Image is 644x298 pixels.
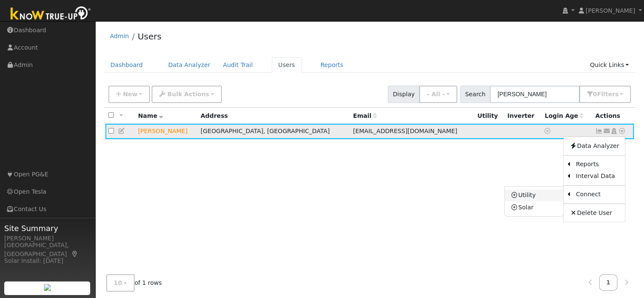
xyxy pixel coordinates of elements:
a: Audit Trail [217,57,259,73]
a: Interval Data [570,170,625,182]
button: 0Filters [579,86,631,103]
span: Site Summary [4,223,91,234]
a: Delete User [564,207,625,219]
a: Data Analyzer [162,57,217,73]
a: 1 [599,274,618,291]
td: Lead [135,124,198,139]
span: s [615,91,618,97]
td: [GEOGRAPHIC_DATA], [GEOGRAPHIC_DATA] [198,124,350,139]
a: Other actions [618,127,626,136]
div: Solar Install: [DATE] [4,256,91,265]
a: Reports [570,159,625,170]
div: Inverter [507,111,539,120]
a: Edit User [118,128,126,134]
img: Know True-Up [6,5,95,24]
span: [EMAIL_ADDRESS][DOMAIN_NAME] [353,128,457,134]
a: Admin [110,33,129,39]
span: of 1 rows [106,274,162,292]
div: Address [201,111,347,120]
span: Email [353,112,377,119]
div: [PERSON_NAME] [4,234,91,243]
a: Login As [610,128,618,134]
a: Data Analyzer [564,140,625,152]
span: Display [388,86,420,103]
a: Not connected [595,128,603,134]
div: Actions [595,111,631,120]
a: Users [272,57,301,73]
a: No login access [544,128,552,134]
a: Users [138,31,161,42]
span: Bulk Actions [167,91,209,97]
input: Search [490,86,580,103]
span: Name [138,112,163,119]
button: Bulk Actions [152,86,221,103]
div: [GEOGRAPHIC_DATA], [GEOGRAPHIC_DATA] [4,241,91,259]
span: 10 [114,279,122,286]
span: Days since last login [544,112,583,119]
span: Search [460,86,490,103]
a: Quick Links [583,57,635,73]
a: Dashboard [104,57,149,73]
a: dchuang14@gmail.com [603,127,611,136]
button: New [108,86,150,103]
a: Utility [505,189,564,201]
a: Connect [570,189,625,201]
button: 10 [106,274,135,292]
span: [PERSON_NAME] [586,7,635,14]
a: Solar [505,201,564,213]
img: retrieve [44,284,51,291]
button: - All - [419,86,457,103]
a: Map [71,251,79,257]
div: Utility [477,111,501,120]
span: New [123,91,137,97]
a: Reports [314,57,350,73]
span: Filter [597,91,619,97]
